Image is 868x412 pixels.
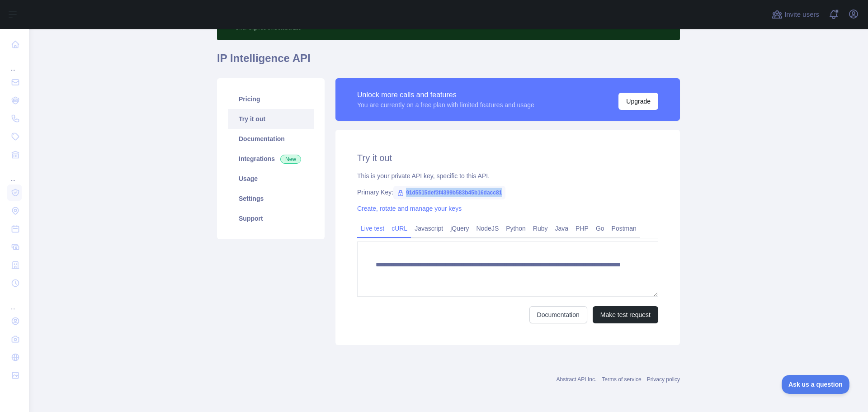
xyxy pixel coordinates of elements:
a: Documentation [529,306,587,323]
button: Invite users [770,7,821,22]
a: Try it out [228,109,314,129]
a: Postman [608,221,640,236]
a: Documentation [228,129,314,149]
div: ... [7,165,22,183]
a: Javascript [411,221,447,236]
a: cURL [388,221,411,236]
a: Create, rotate and manage your keys [357,205,462,212]
span: New [280,155,301,164]
iframe: Toggle Customer Support [782,375,850,394]
a: Support [228,208,314,228]
a: Live test [357,221,388,236]
a: Python [502,221,529,236]
a: Privacy policy [647,376,680,383]
button: Make test request [593,306,658,323]
a: PHP [572,221,592,236]
h1: IP Intelligence API [217,51,680,73]
a: Integrations New [228,149,314,169]
div: ... [7,293,22,311]
a: Terms of service [602,376,641,383]
button: Upgrade [618,93,658,110]
span: Invite users [784,9,819,20]
a: Pricing [228,89,314,109]
a: jQuery [447,221,472,236]
div: This is your private API key, specific to this API. [357,171,658,180]
a: Usage [228,169,314,189]
div: Primary Key: [357,188,658,197]
a: Ruby [529,221,552,236]
a: NodeJS [472,221,502,236]
a: Java [552,221,572,236]
div: You are currently on a free plan with limited features and usage [357,100,534,109]
span: 91d5515def3f4399b583b45b16dacc81 [393,186,505,199]
h2: Try it out [357,152,658,164]
a: Abstract API Inc. [557,376,597,383]
a: Go [592,221,608,236]
div: Unlock more calls and features [357,90,534,100]
div: ... [7,54,22,72]
a: Settings [228,189,314,208]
